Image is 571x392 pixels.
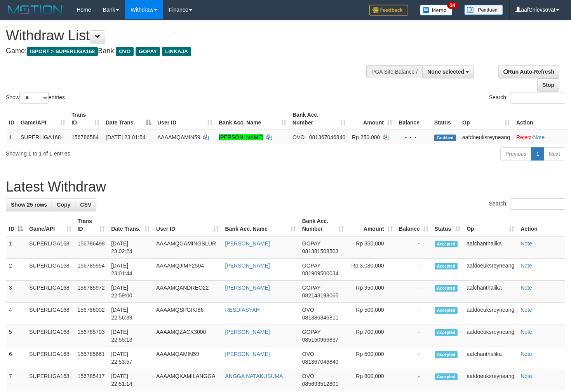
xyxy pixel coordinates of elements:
[71,134,99,140] span: 156786584
[302,359,338,365] span: Copy 081367046840 to clipboard
[302,248,338,254] span: Copy 081381508503 to clipboard
[420,5,453,16] img: Button%20Memo.svg
[366,65,422,78] div: PGA Site Balance /
[6,259,26,281] td: 2
[75,281,108,303] td: 156785972
[498,65,559,78] a: Run Auto-Refresh
[489,198,565,210] label: Search:
[510,198,565,210] input: Search:
[347,236,396,259] td: Rp 350,000
[521,329,532,335] a: Note
[369,5,408,16] img: Feedback.jpg
[399,133,428,141] div: - - -
[302,285,320,291] span: GOPAY
[489,92,565,104] label: Search:
[26,369,75,391] td: SUPERLIGA168
[463,347,517,369] td: aafchanthalika
[26,325,75,347] td: SUPERLIGA168
[521,262,532,269] a: Note
[225,307,259,313] a: RESDIASYAH
[6,347,26,369] td: 6
[500,147,531,161] a: Previous
[103,108,154,130] th: Date Trans.: activate to sort column descending
[434,135,456,141] span: Grabbed
[302,292,338,299] span: Copy 082143198065 to clipboard
[347,281,396,303] td: Rp 950,000
[510,92,565,104] input: Search:
[521,307,532,313] a: Note
[108,259,153,281] td: [DATE] 23:01:44
[153,214,222,236] th: User ID: activate to sort column ascending
[219,134,263,140] a: [PERSON_NAME]
[427,69,464,75] span: None selected
[349,108,395,130] th: Amount: activate to sort column ascending
[68,108,103,130] th: Trans ID: activate to sort column ascending
[75,325,108,347] td: 156785703
[26,281,75,303] td: SUPERLIGA168
[6,92,65,104] label: Show entries
[153,236,222,259] td: AAAAMQGAMINGSLUR
[347,347,396,369] td: Rp 500,000
[116,47,134,56] span: OVO
[6,147,232,157] div: Showing 1 to 1 of 1 entries
[516,134,532,140] a: Reject
[136,47,160,56] span: GOPAY
[75,347,108,369] td: 156785661
[17,108,68,130] th: Game/API: activate to sort column ascending
[302,307,314,313] span: OVO
[513,108,568,130] th: Action
[108,214,153,236] th: Date Trans.: activate to sort column ascending
[396,236,432,259] td: -
[435,285,458,292] span: Accepted
[432,214,464,236] th: Status: activate to sort column ascending
[435,373,458,380] span: Accepted
[26,236,75,259] td: SUPERLIGA168
[52,198,75,211] a: Copy
[225,285,270,291] a: [PERSON_NAME]
[6,108,17,130] th: ID
[108,369,153,391] td: [DATE] 22:51:14
[395,108,431,130] th: Balance
[75,369,108,391] td: 156785417
[347,325,396,347] td: Rp 700,000
[106,134,145,140] span: [DATE] 23:01:54
[6,179,565,195] h1: Latest Withdraw
[153,325,222,347] td: AAAAMQZACK3000
[396,214,432,236] th: Balance: activate to sort column ascending
[6,198,52,211] a: Show 25 rows
[302,351,314,357] span: OVO
[396,281,432,303] td: -
[396,259,432,281] td: -
[521,285,532,291] a: Note
[302,329,320,335] span: GOPAY
[6,214,26,236] th: ID: activate to sort column descending
[537,78,559,92] a: Stop
[154,108,216,130] th: User ID: activate to sort column ascending
[6,281,26,303] td: 3
[435,329,458,336] span: Accepted
[435,351,458,358] span: Accepted
[347,303,396,325] td: Rp 500,000
[463,369,517,391] td: aafdoeuksreyneang
[533,134,545,140] a: Note
[396,325,432,347] td: -
[463,236,517,259] td: aafchanthalika
[6,325,26,347] td: 5
[6,303,26,325] td: 4
[347,214,396,236] th: Amount: activate to sort column ascending
[435,241,458,247] span: Accepted
[17,130,68,144] td: SUPERLIGA168
[435,263,458,269] span: Accepted
[435,307,458,314] span: Accepted
[463,259,517,281] td: aafdoeuksreyneang
[396,369,432,391] td: -
[6,130,17,144] td: 1
[289,108,349,130] th: Bank Acc. Number: activate to sort column ascending
[352,134,380,140] span: Rp 250.000
[153,303,222,325] td: AAAAMQSPGIKI86
[463,281,517,303] td: aafchanthalika
[521,240,532,247] a: Note
[302,262,320,269] span: GOPAY
[11,202,47,208] span: Show 25 rows
[26,214,75,236] th: Game/API: activate to sort column ascending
